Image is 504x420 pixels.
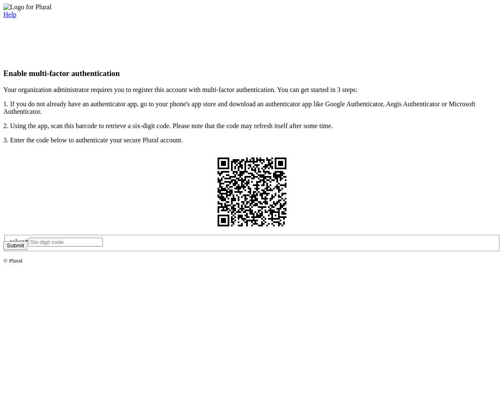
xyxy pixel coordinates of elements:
a: Help [3,11,16,18]
input: Six-digit code [29,238,103,247]
p: 3. Enter the code below to authenticate your secure Plural account. [3,136,501,144]
p: Your organization administrator requires you to register this account with multi-factor authentic... [3,86,501,94]
p: 1. If you do not already have an authenticator app, go to your phone's app store and download an ... [3,100,501,115]
label: token [10,238,29,245]
img: Logo for Plural [3,3,52,11]
p: 2. Using the app, scan this barcode to retrieve a six-digit code. Please note that the code may r... [3,122,501,130]
button: Submit [3,241,27,250]
small: © Plural [3,257,22,264]
img: QR Code [211,151,293,233]
h3: Enable multi-factor authentication [3,69,501,78]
